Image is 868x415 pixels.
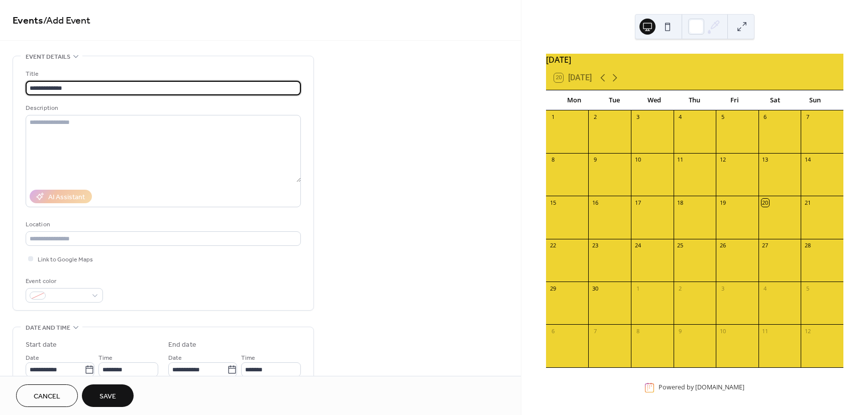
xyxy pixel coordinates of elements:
[677,285,684,292] div: 2
[755,90,795,110] div: Sat
[26,219,299,230] div: Location
[719,156,726,164] div: 12
[795,90,835,110] div: Sun
[634,90,675,110] div: Wed
[677,242,684,249] div: 25
[762,199,769,206] div: 20
[26,276,101,287] div: Event color
[719,242,726,249] div: 26
[549,327,557,335] div: 6
[762,327,769,335] div: 11
[695,383,744,392] a: [DOMAIN_NAME]
[719,113,726,121] div: 5
[16,384,78,407] button: Cancel
[677,156,684,164] div: 11
[241,353,255,363] span: Time
[99,391,116,402] span: Save
[675,90,715,110] div: Thu
[13,11,43,31] a: Events
[804,285,811,292] div: 5
[804,156,811,164] div: 14
[804,327,811,335] div: 12
[82,384,134,407] button: Save
[26,340,57,350] div: Start date
[762,242,769,249] div: 27
[677,327,684,335] div: 9
[591,156,599,164] div: 9
[26,52,70,62] span: Event details
[634,113,641,121] div: 3
[719,285,726,292] div: 3
[719,327,726,335] div: 10
[677,113,684,121] div: 4
[549,199,557,206] div: 15
[804,242,811,249] div: 28
[549,113,557,121] div: 1
[26,103,299,113] div: Description
[634,199,641,206] div: 17
[549,285,557,292] div: 29
[591,285,599,292] div: 30
[804,199,811,206] div: 21
[659,383,744,392] div: Powered by
[715,90,755,110] div: Fri
[591,113,599,121] div: 2
[26,69,299,79] div: Title
[26,353,39,363] span: Date
[549,156,557,164] div: 8
[34,391,60,402] span: Cancel
[594,90,634,110] div: Tue
[762,156,769,164] div: 13
[634,327,641,335] div: 8
[591,242,599,249] div: 23
[38,254,93,265] span: Link to Google Maps
[98,353,113,363] span: Time
[762,285,769,292] div: 4
[634,242,641,249] div: 24
[546,54,843,66] div: [DATE]
[168,353,182,363] span: Date
[677,199,684,206] div: 18
[591,327,599,335] div: 7
[634,156,641,164] div: 10
[43,11,90,31] span: / Add Event
[26,323,70,333] span: Date and time
[554,90,594,110] div: Mon
[719,199,726,206] div: 19
[591,199,599,206] div: 16
[634,285,641,292] div: 1
[804,113,811,121] div: 7
[549,242,557,249] div: 22
[762,113,769,121] div: 6
[168,340,196,350] div: End date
